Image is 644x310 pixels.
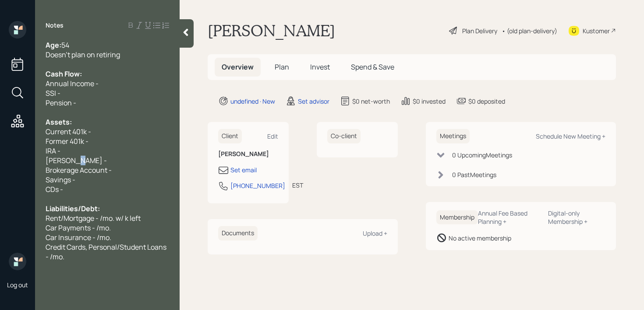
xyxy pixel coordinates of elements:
[46,233,111,242] span: Car Insurance - /mo.
[46,185,63,194] span: CDs -
[478,209,541,226] div: Annual Fee Based Planning +
[46,127,91,136] span: Current 401k -
[548,209,605,226] div: Digital-only Membership +
[452,150,512,160] div: 0 Upcoming Meeting s
[230,181,285,190] div: [PHONE_NUMBER]
[46,156,107,165] span: [PERSON_NAME] -
[218,150,278,158] h6: [PERSON_NAME]
[452,170,496,179] div: 0 Past Meeting s
[46,50,120,59] span: Doesn't plan on retiring
[267,132,278,140] div: Edit
[436,210,478,225] h6: Membership
[7,281,28,289] div: Log out
[218,226,258,240] h6: Documents
[61,40,69,50] span: 54
[230,97,275,106] div: undefined · New
[502,26,557,35] div: • (old plan-delivery)
[46,21,64,30] label: Notes
[536,132,605,140] div: Schedule New Meeting +
[327,129,361,143] h6: Co-client
[46,88,60,98] span: SSI -
[352,97,390,106] div: $0 net-worth
[46,165,112,175] span: Brokerage Account -
[413,97,446,106] div: $0 invested
[208,21,335,40] h1: [PERSON_NAME]
[46,242,168,261] span: Credit Cards, Personal/Student Loans - /mo.
[218,129,242,143] h6: Client
[46,175,75,185] span: Savings -
[230,165,257,174] div: Set email
[46,79,99,88] span: Annual Income -
[468,97,505,106] div: $0 deposited
[222,62,254,72] span: Overview
[310,62,330,72] span: Invest
[462,26,497,35] div: Plan Delivery
[351,62,394,72] span: Spend & Save
[363,229,387,237] div: Upload +
[46,40,61,50] span: Age:
[46,146,60,156] span: IRA -
[46,117,72,127] span: Assets:
[46,204,100,213] span: Liabilities/Debt:
[449,233,511,243] div: No active membership
[46,223,111,233] span: Car Payments - /mo.
[46,98,76,108] span: Pension -
[298,97,329,106] div: Set advisor
[46,69,82,79] span: Cash Flow:
[46,136,88,146] span: Former 401k -
[46,213,141,223] span: Rent/Mortgage - /mo. w/ k left
[275,62,289,72] span: Plan
[436,129,470,143] h6: Meetings
[292,181,303,190] div: EST
[9,253,26,270] img: retirable_logo.png
[583,26,610,35] div: Kustomer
